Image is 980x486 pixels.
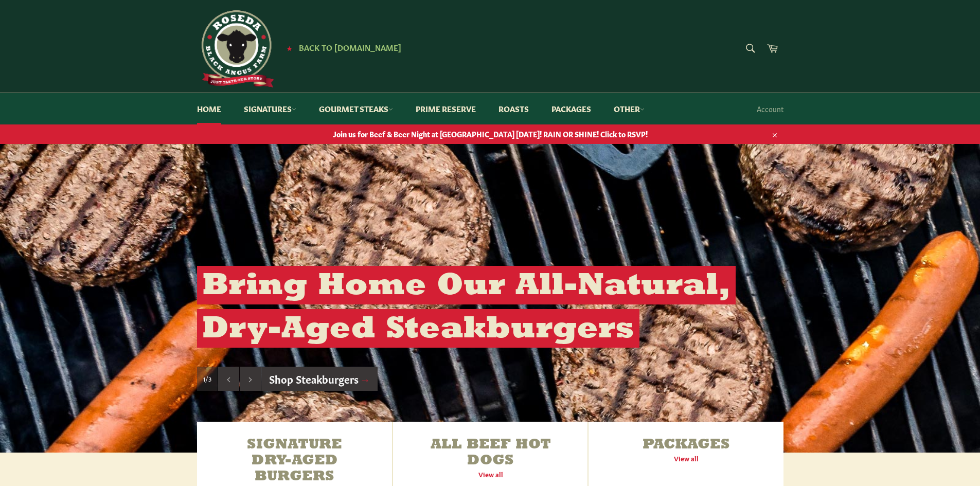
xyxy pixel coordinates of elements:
a: Other [603,93,655,124]
span: 1/3 [203,374,211,383]
span: → [360,371,370,386]
a: Home [187,93,231,124]
button: Previous slide [218,367,239,391]
button: Next slide [240,367,261,391]
a: ★ Back to [DOMAIN_NAME] [281,44,401,52]
a: Signatures [234,93,307,124]
img: Roseda Beef [197,10,274,87]
a: Join us for Beef & Beer Night at [GEOGRAPHIC_DATA] [DATE]! RAIN OR SHINE! Click to RSVP! [187,124,794,144]
div: Slide 1, current [197,367,218,391]
a: Gourmet Steaks [309,93,403,124]
h2: Bring Home Our All-Natural, Dry-Aged Steakburgers [197,266,736,348]
a: Roasts [488,93,539,124]
a: Packages [541,93,601,124]
span: Join us for Beef & Beer Night at [GEOGRAPHIC_DATA] [DATE]! RAIN OR SHINE! Click to RSVP! [187,129,794,139]
a: Account [752,94,789,124]
a: Prime Reserve [405,93,486,124]
span: Back to [DOMAIN_NAME] [299,42,401,52]
span: ★ [287,44,292,52]
a: Shop Steakburgers [261,367,378,391]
